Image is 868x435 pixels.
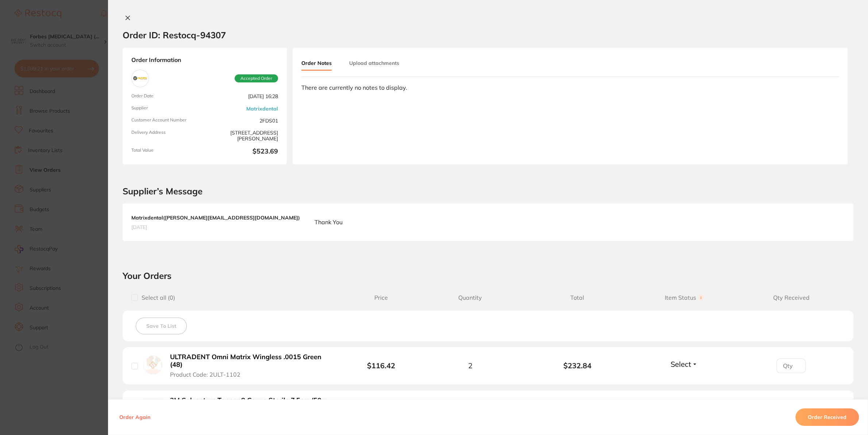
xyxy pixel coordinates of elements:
[301,57,332,71] button: Order Notes
[208,117,278,124] span: 2FDS01
[208,130,278,142] span: [STREET_ADDRESS][PERSON_NAME]
[631,294,738,301] span: Item Status
[315,218,343,226] p: Thank You
[123,186,853,197] h2: Supplier’s Message
[170,353,332,368] b: ULTRADENT Omni Matrix Wingless .0015 Green (48)
[170,371,240,378] span: Product Code: 2ULT-1102
[367,361,395,370] b: $116.42
[468,361,472,370] span: 2
[301,84,839,91] div: There are currently no notes to display.
[417,294,524,301] span: Quantity
[235,74,278,82] span: Accepted Order
[136,318,187,334] button: Save To List
[131,105,202,112] span: Supplier
[133,71,147,85] img: Matrixdental
[131,224,300,230] span: [DATE]
[776,358,806,373] input: Qty
[208,148,278,156] b: $523.69
[208,93,278,100] span: [DATE] 16:28
[131,93,202,100] span: Order Date
[131,130,202,142] span: Delivery Address
[131,117,202,124] span: Customer Account Number
[123,270,853,281] h2: Your Orders
[795,408,859,426] button: Order Received
[668,360,700,369] button: Select
[117,414,153,420] button: Order Again
[143,399,162,418] img: 3M Solventum Topper 8 Gauze Sterile 7.5cm (50 x 2)
[143,356,162,374] img: ULTRADENT Omni Matrix Wingless .0015 Green (48)
[168,353,334,378] button: ULTRADENT Omni Matrix Wingless .0015 Green (48) Product Code: 2ULT-1102
[170,397,332,412] b: 3M Solventum Topper 8 Gauze Sterile 7.5cm (50 x 2)
[671,360,691,369] span: Select
[346,294,417,301] span: Price
[123,30,226,40] h2: Order ID: Restocq- 94307
[168,396,334,422] button: 3M Solventum Topper 8 Gauze Sterile 7.5cm (50 x 2) Product Code: 4JJTS8072
[524,294,630,301] span: Total
[738,294,845,301] span: Qty Received
[246,106,278,112] a: Matrixdental
[131,57,278,64] strong: Order Information
[349,57,399,70] button: Upload attachments
[524,361,630,370] b: $232.84
[131,148,202,156] span: Total Value
[131,214,300,221] b: Matrixdental ( [PERSON_NAME][EMAIL_ADDRESS][DOMAIN_NAME] )
[138,294,175,301] span: Select all ( 0 )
